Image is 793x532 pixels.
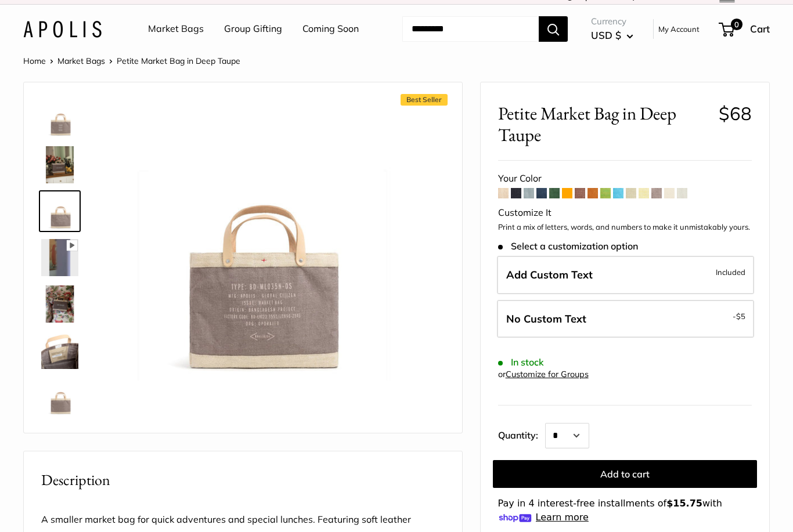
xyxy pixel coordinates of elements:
[591,29,621,41] span: USD $
[401,94,448,106] span: Best Seller
[498,241,638,252] span: Select a customization option
[506,369,589,379] a: Customize for Groups
[41,239,78,276] img: Petite Market Bag in Deep Taupe
[39,330,81,371] a: Petite Market Bag in Deep Taupe
[733,309,745,323] span: -
[23,53,240,68] nav: Breadcrumb
[497,256,754,294] label: Add Custom Text
[498,357,544,368] span: In stock
[539,16,568,42] button: Search
[750,23,770,35] span: Cart
[23,21,102,38] img: Apolis
[497,300,754,338] label: Leave Blank
[591,13,633,30] span: Currency
[39,97,81,139] a: Petite Market Bag in Deep Taupe
[498,222,752,233] p: Print a mix of letters, words, and numbers to make it unmistakably yours.
[41,332,78,369] img: Petite Market Bag in Deep Taupe
[493,460,757,488] button: Add to cart
[41,146,78,183] img: Petite Market Bag in Deep Taupe
[720,20,770,38] a: 0 Cart
[23,56,46,66] a: Home
[39,190,81,232] a: Petite Market Bag in Deep Taupe
[506,312,586,325] span: No Custom Text
[39,376,81,418] a: Petite Market Bag in Deep Taupe
[506,268,593,281] span: Add Custom Text
[39,144,81,186] a: Petite Market Bag in Deep Taupe
[302,20,359,38] a: Coming Soon
[117,100,398,381] img: Petite Market Bag in Deep Taupe
[498,419,545,448] label: Quantity:
[719,102,752,125] span: $68
[41,469,445,491] h2: Description
[498,103,710,146] span: Petite Market Bag in Deep Taupe
[41,285,78,323] img: Petite Market Bag in Deep Taupe
[731,19,742,30] span: 0
[41,193,78,230] img: Petite Market Bag in Deep Taupe
[39,283,81,325] a: Petite Market Bag in Deep Taupe
[41,378,78,415] img: Petite Market Bag in Deep Taupe
[39,237,81,278] a: Petite Market Bag in Deep Taupe
[402,16,539,42] input: Search...
[658,22,700,36] a: My Account
[117,56,240,66] span: Petite Market Bag in Deep Taupe
[41,100,78,137] img: Petite Market Bag in Deep Taupe
[498,204,752,222] div: Customize It
[736,312,745,321] span: $5
[224,20,282,38] a: Group Gifting
[498,367,589,382] div: or
[498,170,752,187] div: Your Color
[148,20,204,38] a: Market Bags
[57,56,105,66] a: Market Bags
[591,26,633,45] button: USD $
[716,265,745,279] span: Included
